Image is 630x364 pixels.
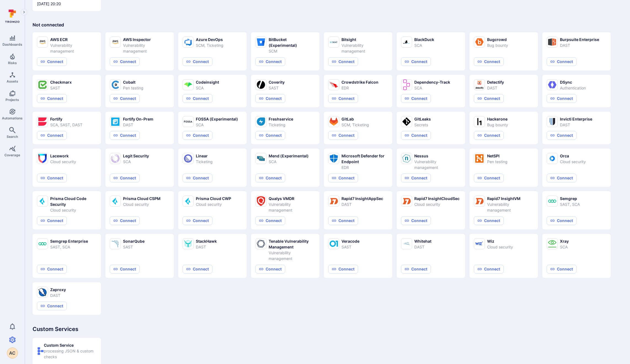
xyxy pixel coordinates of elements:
div: SCA, SAST, DAST [50,122,82,128]
div: SCA [414,85,450,91]
span: Search [7,135,18,139]
div: Codeinsight [196,79,219,85]
div: DAST [341,201,383,207]
div: Vulnerability management [269,201,315,213]
div: Vulnerability management [341,42,388,54]
button: Connect [37,265,67,273]
button: Connect [328,265,358,273]
div: processing JSON & custom checks [44,348,97,360]
button: Connect [547,216,576,225]
div: GitLab [341,116,369,122]
button: Expand navigation menu [21,9,27,15]
div: Dependency-Track [414,79,450,85]
div: DAST [560,42,599,48]
div: SAST [341,244,359,250]
div: Cloud security [50,159,76,165]
div: Detectify [487,79,504,85]
div: AWS Inspector [123,37,169,42]
button: Connect [37,94,67,103]
button: Connect [328,57,358,66]
div: Tenable Vulnerability Management [269,238,315,250]
button: Connect [474,131,504,140]
div: EDR [341,85,378,91]
div: Hackerone [487,116,508,122]
button: Connect [401,174,431,182]
div: Azure DevOps [196,37,223,42]
div: SAST [123,244,145,250]
div: Custom Service [44,342,97,348]
button: Connect [401,131,431,140]
span: Coverage [4,153,20,157]
div: Xray [560,238,569,244]
div: SCM [269,48,315,54]
div: SAST, SCA [50,244,88,250]
div: Zaproxy [50,287,66,292]
div: Mend (Experimental) [269,153,309,159]
button: Connect [110,94,140,103]
div: Rapid7 InsightCloudSec [414,196,460,201]
div: Lacework [50,153,76,159]
div: Bug bounty [487,42,508,48]
button: Connect [37,302,67,310]
button: Connect [401,265,431,273]
div: Vulnerability management [269,250,315,261]
span: [DATE] 20:20 [37,1,97,7]
button: Connect [474,57,504,66]
div: Qualys VMDR [269,196,315,201]
div: Legit Security [123,153,149,159]
div: Bug bounty [487,122,508,128]
div: Vulnerability management [123,42,169,54]
button: Connect [328,216,358,225]
div: Checkmarx [50,79,72,85]
div: SAST, SCA [560,201,580,207]
div: Freshservice [269,116,293,122]
div: Prisma Cloud CSPM [123,196,161,201]
button: Connect [37,131,67,140]
button: Connect [255,57,285,66]
button: Connect [328,131,358,140]
div: AWS ECR [50,37,97,42]
div: Prisma Cloud CWP [196,196,231,201]
span: Automations [2,116,23,120]
div: SonarQube [123,238,145,244]
div: SCA [196,85,219,91]
button: Connect [110,174,140,182]
button: Connect [255,94,285,103]
div: Bugcrowd [487,37,508,42]
div: DAST [50,292,66,298]
button: Connect [474,94,504,103]
div: Rapid7 InsightAppSec [341,196,383,201]
div: Linear [196,153,213,159]
div: Bitsight [341,37,388,42]
div: Pen testing [487,159,508,165]
div: EDR [341,165,388,170]
button: Connect [183,174,212,182]
div: Rapid7 InsightVM [487,196,533,201]
div: Pen testing [123,85,143,91]
button: Connect [110,57,140,66]
div: SCM, Ticketing [341,122,369,128]
div: SAST [50,85,72,91]
button: Connect [37,174,67,182]
button: Connect [183,57,212,66]
div: Authentication [560,85,586,91]
div: DAST [196,244,217,250]
div: DAST [123,122,153,128]
button: Connect [474,174,504,182]
div: Cloud security [560,159,586,165]
button: Connect [183,216,212,225]
span: Projects [6,98,19,102]
span: Not connected [33,22,64,28]
div: Cobalt [123,79,143,85]
div: Orca [560,153,586,159]
button: Connect [474,265,504,273]
button: Connect [183,131,212,140]
div: Wiz [487,238,513,244]
div: Cloud security [414,201,460,207]
button: Connect [401,216,431,225]
div: Burpsuite Enterprise [560,37,599,42]
div: Invicti Enterprise [560,116,592,122]
div: Cloud security [196,201,231,207]
button: Connect [255,131,285,140]
div: SAST [269,85,285,91]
